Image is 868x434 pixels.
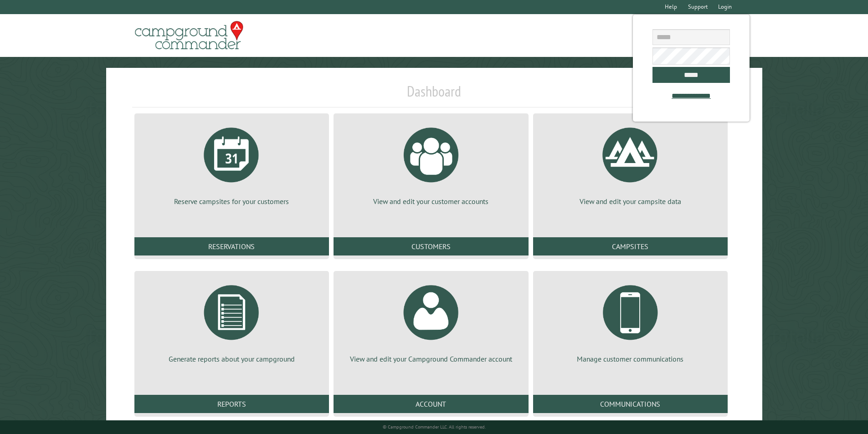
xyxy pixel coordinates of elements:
a: View and edit your customer accounts [344,121,517,206]
a: Manage customer communications [544,278,717,364]
p: Manage customer communications [544,354,717,364]
small: © Campground Commander LLC. All rights reserved. [383,424,486,430]
p: View and edit your campsite data [544,196,717,206]
a: Account [334,395,528,413]
a: Reserve campsites for your customers [145,121,318,206]
a: Reservations [134,237,329,255]
p: Reserve campsites for your customers [145,196,318,206]
a: Generate reports about your campground [145,278,318,364]
a: Reports [134,395,329,413]
p: View and edit your Campground Commander account [344,354,517,364]
a: View and edit your campsite data [544,121,717,206]
img: Campground Commander [132,18,246,53]
p: Generate reports about your campground [145,354,318,364]
a: Customers [334,237,528,255]
a: Communications [533,395,728,413]
p: View and edit your customer accounts [344,196,517,206]
h1: Dashboard [132,82,736,107]
a: Campsites [533,237,728,255]
a: View and edit your Campground Commander account [344,278,517,364]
